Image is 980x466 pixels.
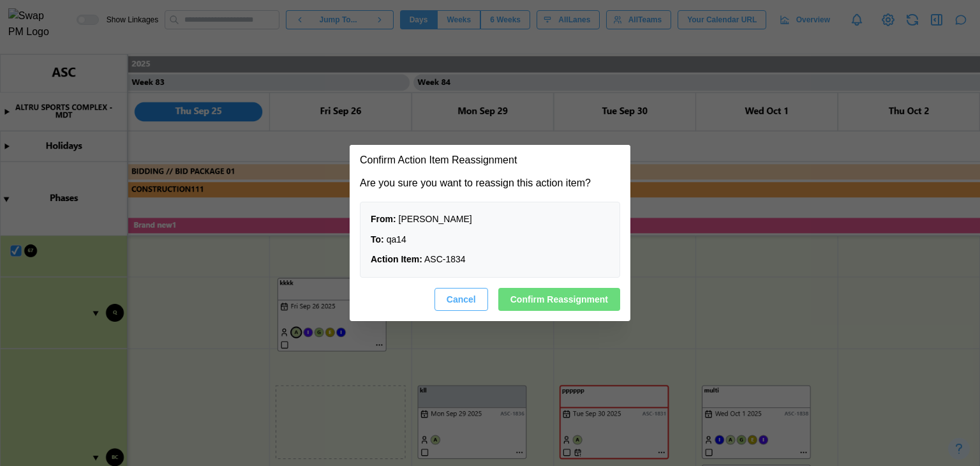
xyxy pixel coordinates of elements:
[371,214,396,224] strong: From:
[371,213,609,227] div: [PERSON_NAME]
[447,289,476,310] span: Cancel
[371,233,609,247] div: qa14
[498,288,620,311] button: Confirm Reassignment
[371,254,422,264] strong: Action Item:
[510,289,608,310] span: Confirm Reassignment
[360,176,620,192] div: Are you sure you want to reassign this action item?
[371,234,384,244] strong: To:
[434,288,488,311] button: Cancel
[371,253,609,267] div: ASC - 1834
[360,155,517,165] h2: Confirm Action Item Reassignment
